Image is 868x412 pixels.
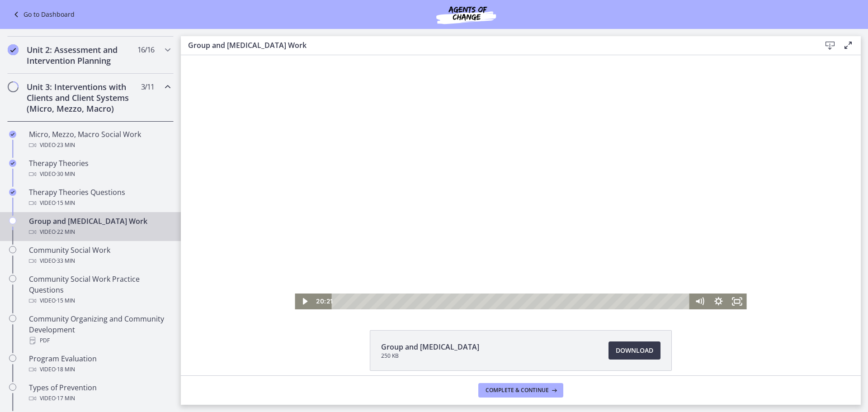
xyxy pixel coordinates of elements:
div: Therapy Theories [29,158,170,180]
div: Micro, Mezzo, Macro Social Work [29,129,170,151]
div: Video [29,169,170,180]
button: Mute [509,238,528,254]
span: 3 / 11 [141,81,154,92]
button: Show settings menu [528,238,547,254]
button: Complete & continue [478,383,563,398]
i: Completed [9,160,16,167]
iframe: Video Lesson [181,55,861,309]
div: Types of Prevention [29,382,170,404]
span: · 33 min [56,256,75,266]
span: · 23 min [56,140,75,151]
h2: Unit 3: Interventions with Clients and Client Systems (Micro, Mezzo, Macro) [27,81,137,114]
a: Download [609,341,660,360]
div: Video [29,364,170,375]
h2: Unit 2: Assessment and Intervention Planning [27,44,137,66]
span: · 30 min [56,169,75,180]
span: Group and [MEDICAL_DATA] [381,341,479,352]
i: Completed [8,44,19,55]
div: PDF [29,335,170,346]
div: Program Evaluation [29,353,170,375]
div: Video [29,227,170,237]
div: Video [29,393,170,404]
div: Community Social Work Practice Questions [29,274,170,306]
span: · 15 min [56,198,75,208]
div: Video [29,256,170,266]
span: · 22 min [56,227,75,237]
div: Therapy Theories Questions [29,187,170,208]
div: Video [29,198,170,208]
span: Download [616,345,653,356]
i: Completed [9,189,16,196]
div: Community Social Work [29,245,170,266]
span: · 15 min [56,295,75,306]
div: Group and [MEDICAL_DATA] Work [29,216,170,237]
span: 250 KB [381,352,479,360]
span: · 17 min [56,393,75,404]
h3: Group and [MEDICAL_DATA] Work [188,40,807,51]
a: Go to Dashboard [11,9,75,20]
div: Video [29,295,170,306]
div: Video [29,140,170,151]
div: Community Organizing and Community Development [29,313,170,346]
i: Completed [9,131,16,138]
span: · 18 min [56,364,75,375]
img: Agents of Change [412,4,520,25]
span: 16 / 16 [137,44,154,55]
span: Complete & continue [486,387,549,394]
button: Fullscreen [547,238,566,254]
